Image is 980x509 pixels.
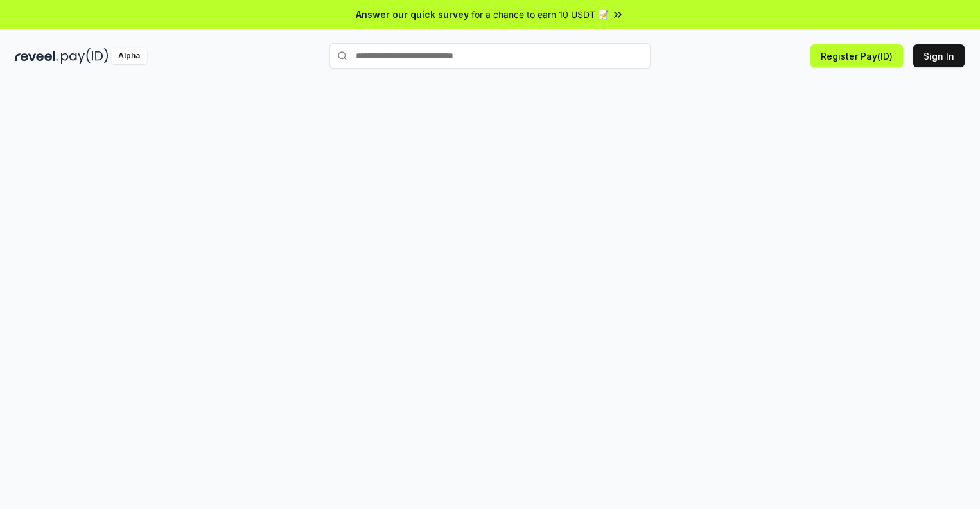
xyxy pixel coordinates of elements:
[356,8,469,21] span: Answer our quick survey
[913,44,965,67] button: Sign In
[111,48,147,64] div: Alpha
[15,48,58,64] img: reveel_dark
[810,44,903,67] button: Register Pay(ID)
[471,8,609,21] span: for a chance to earn 10 USDT 📝
[61,48,109,64] img: pay_id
